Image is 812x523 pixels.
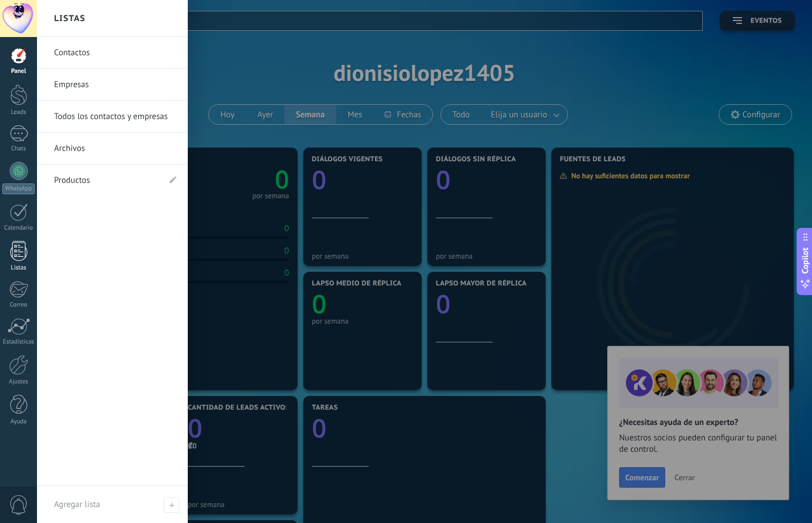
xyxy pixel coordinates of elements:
a: Productos [54,165,159,197]
div: Leads [2,109,35,116]
span: Copilot [799,248,811,274]
div: Chats [2,145,35,153]
span: Agregar lista [164,497,179,513]
div: Listas [2,264,35,272]
a: Archivos [54,133,176,165]
div: WhatsApp [2,183,35,194]
div: Ayuda [2,418,35,426]
a: Todos los contactos y empresas [54,101,176,133]
div: Panel [2,68,35,75]
div: Correo [2,301,35,309]
div: Ajustes [2,378,35,386]
span: Agregar lista [54,499,100,510]
div: Calendario [2,224,35,232]
a: Contactos [54,37,176,69]
a: Empresas [54,69,176,101]
h2: Listas [54,1,85,36]
div: Estadísticas [2,338,35,346]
